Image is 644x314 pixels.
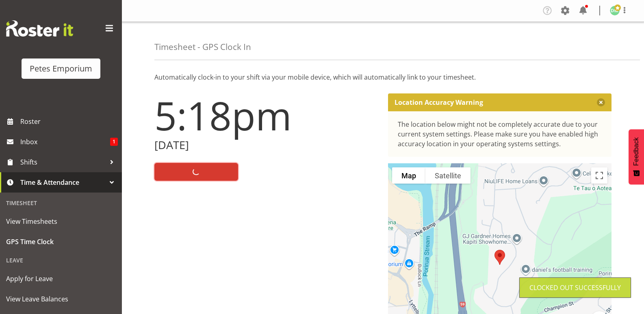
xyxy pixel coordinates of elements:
[6,20,73,37] img: Rosterit website logo
[591,167,607,184] button: Toggle fullscreen view
[633,137,640,166] span: Feedback
[2,195,120,211] div: Timesheet
[2,269,120,289] a: Apply for Leave
[20,115,118,128] span: Roster
[395,98,483,106] p: Location Accuracy Warning
[154,42,251,52] h4: Timesheet - GPS Clock In
[20,176,106,188] span: Time & Attendance
[597,98,605,106] button: Close message
[154,139,378,152] h2: [DATE]
[110,138,118,146] span: 1
[2,211,120,232] a: View Timesheets
[610,6,620,15] img: david-mcauley697.jpg
[30,63,92,75] div: Petes Emporium
[6,293,116,305] span: View Leave Balances
[392,167,425,184] button: Show street map
[2,289,120,309] a: View Leave Balances
[425,167,471,184] button: Show satellite imagery
[629,129,644,184] button: Feedback - Show survey
[20,136,110,148] span: Inbox
[6,215,116,227] span: View Timesheets
[6,273,116,285] span: Apply for Leave
[154,72,611,82] p: Automatically clock-in to your shift via your mobile device, which will automatically link to you...
[154,93,378,137] h1: 5:18pm
[2,232,120,252] a: GPS Time Clock
[529,283,621,292] div: Clocked out Successfully
[2,252,120,269] div: Leave
[398,119,602,149] div: The location below might not be completely accurate due to your current system settings. Please m...
[6,236,116,248] span: GPS Time Clock
[20,156,106,168] span: Shifts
